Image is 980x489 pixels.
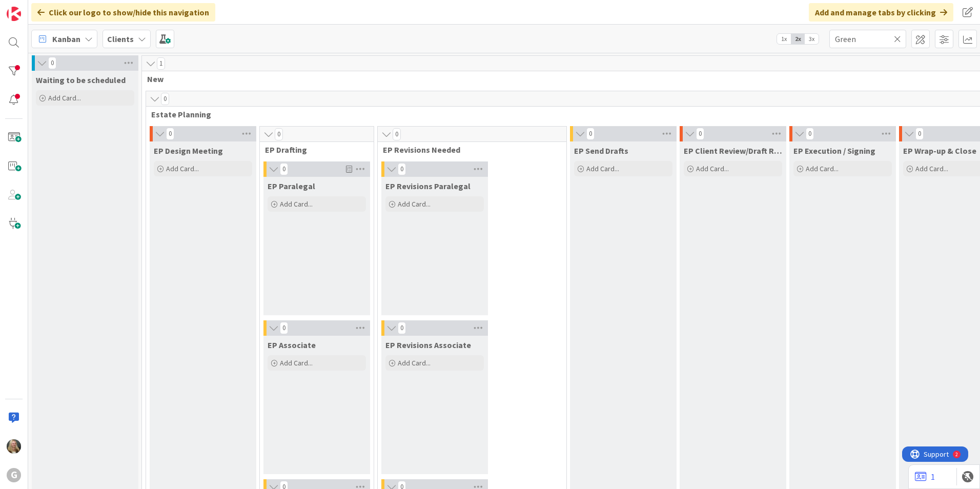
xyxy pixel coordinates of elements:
span: Add Card... [696,164,729,173]
span: EP Paralegal [268,181,315,191]
span: 0 [398,163,406,175]
span: 0 [915,128,924,140]
span: 0 [393,128,401,140]
a: 1 [915,471,935,483]
span: EP Send Drafts [574,146,628,156]
span: 0 [275,128,283,140]
span: EP Design Meeting [154,146,223,156]
div: Click our logo to show/hide this navigation [31,3,215,22]
span: EP Associate [268,340,316,350]
span: 0 [161,93,169,105]
span: EP Wrap-up & Close [903,146,976,156]
span: 0 [280,322,288,334]
span: Add Card... [398,358,431,368]
span: 0 [280,163,288,175]
span: 3x [805,34,819,44]
span: EP Execution / Signing [793,146,875,156]
span: Add Card... [166,164,199,173]
span: Add Card... [586,164,619,173]
b: Clients [107,34,134,44]
input: Quick Filter... [829,30,906,48]
span: Add Card... [915,164,948,173]
div: 2 [53,4,56,12]
div: Add and manage tabs by clicking [809,3,953,22]
span: EP Revisions Paralegal [385,181,471,191]
span: 1 [157,57,165,70]
span: EP Client Review/Draft Review Meeting [684,146,782,156]
span: 2x [791,34,805,44]
span: 0 [166,128,174,140]
span: Add Card... [280,358,313,368]
span: 0 [586,128,595,140]
span: Support [22,2,47,14]
span: EP Revisions Needed [383,145,554,155]
span: Add Card... [398,199,431,209]
img: DS [7,439,21,454]
div: G [7,468,21,482]
img: Visit kanbanzone.com [7,7,21,21]
span: Waiting to be scheduled [36,75,126,85]
span: Add Card... [806,164,839,173]
span: Add Card... [48,93,81,103]
span: 0 [398,322,406,334]
span: 0 [696,128,704,140]
span: 0 [48,57,56,69]
span: EP Drafting [265,145,361,155]
span: EP Revisions Associate [385,340,471,350]
span: Kanban [52,33,80,45]
span: Add Card... [280,199,313,209]
span: 0 [806,128,814,140]
span: 1x [777,34,791,44]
